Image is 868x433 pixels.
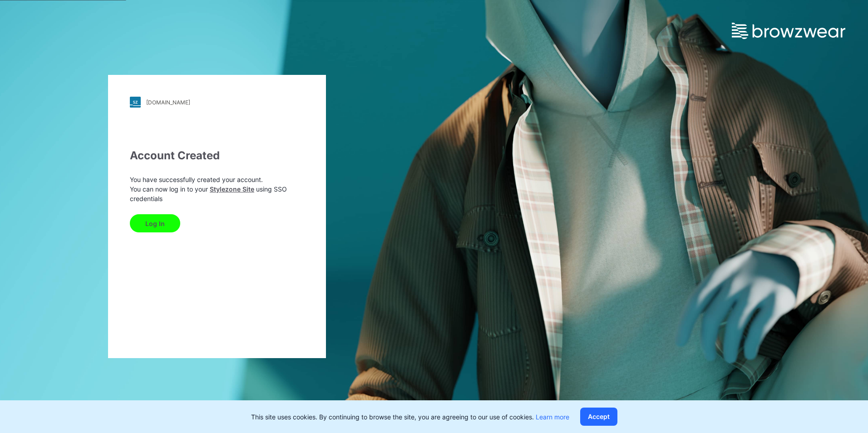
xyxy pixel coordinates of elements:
button: Log In [130,214,180,232]
p: You can now log in to your using SSO credentials [130,184,304,203]
img: browzwear-logo.e42bd6dac1945053ebaf764b6aa21510.svg [732,23,845,39]
img: stylezone-logo.562084cfcfab977791bfbf7441f1a819.svg [130,97,141,108]
p: You have successfully created your account. [130,175,304,184]
div: Account Created [130,148,304,164]
a: Learn more [536,413,569,421]
a: Stylezone Site [210,185,254,193]
div: [DOMAIN_NAME] [146,99,190,106]
a: [DOMAIN_NAME] [130,97,304,108]
p: This site uses cookies. By continuing to browse the site, you are agreeing to our use of cookies. [251,412,569,422]
button: Accept [580,408,617,426]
